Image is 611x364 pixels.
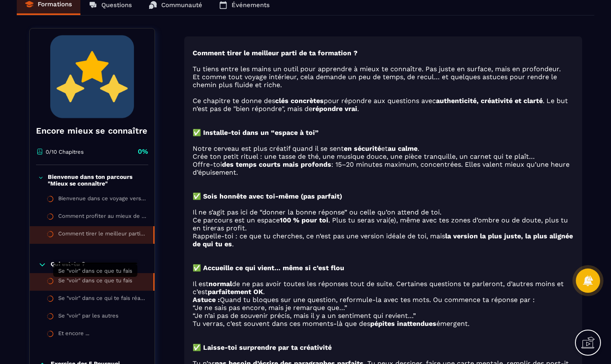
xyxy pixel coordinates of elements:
p: Ce parcours est un espace . Plus tu seras vrai(e), même avec tes zones d’ombre ou de doute, plus ... [193,216,574,232]
p: Ce chapitre te donne des pour répondre aux questions avec . Le but n’est pas de "bien répondre", ... [193,97,574,113]
p: Notre cerveau est plus créatif quand il se sent et . [193,145,574,152]
div: Et encore ... [58,330,89,339]
div: Se "voir" dans ce qui te fais réagir [58,295,146,304]
strong: ✅ Installe-toi dans un “espace à toi” [193,129,319,137]
p: “Je ne sais pas encore, mais je remarque que…” [193,304,574,312]
div: Comment profiter au mieux de ce parcours [58,213,146,222]
p: Qui est-tu ? [51,261,85,269]
p: Bienvenue dans ton parcours "Mieux se connaître" [48,173,146,187]
strong: pépites inattendues [370,320,436,328]
p: 0% [138,147,148,156]
div: Se "voir" dans ce que tu fais [58,277,132,287]
strong: ✅ Sois honnête avec toi-même (pas parfait) [193,192,342,200]
div: Se "voir" par les autres [58,312,119,322]
p: “Je n’ai pas de souvenir précis, mais il y a un sentiment qui revient…” [193,312,574,320]
p: Il est de ne pas avoir toutes les réponses tout de suite. Certaines questions te parleront, d’aut... [193,280,574,296]
strong: 100 % pour toi [280,216,328,224]
img: banner [36,35,148,119]
strong: normal [209,280,232,288]
strong: la version la plus juste, la plus alignée de qui tu es [193,232,573,248]
h4: Encore mieux se connaître [36,125,148,137]
strong: répondre vrai [312,105,357,113]
p: Tu tiens entre les mains un outil pour apprendre à mieux te connaître. Pas juste en surface, mais... [193,65,574,73]
strong: des temps courts mais profonds [222,160,331,168]
div: Comment tirer le meilleur parti de ce parcours [58,230,145,240]
p: 0/10 Chapitres [46,149,84,155]
strong: ✅ Accueille ce qui vient… même si c’est flou [193,264,344,272]
span: Se "voir" dans ce que tu fais [58,268,132,274]
strong: Astuce : [193,296,220,304]
div: Bienvenue dans ce voyage vers toi-même [58,195,146,204]
p: Il ne s’agit pas ici de “donner la bonne réponse” ou celle qu’on attend de toi. [193,208,574,216]
strong: clés concrètes [275,97,324,105]
strong: au calme [388,145,418,152]
p: Tu verras, c’est souvent dans ces moments-là que des émergent. [193,320,574,328]
strong: ✅ Laisse-toi surprendre par ta créativité [193,343,332,351]
p: Et comme tout voyage intérieur, cela demande un peu de temps, de recul… et quelques astuces pour ... [193,73,574,89]
p: Quand tu bloques sur une question, reformule-la avec tes mots. Ou commence ta réponse par : [193,296,574,304]
strong: Comment tirer le meilleur parti de ta formation ? [193,49,358,57]
strong: authenticité, créativité et clarté [436,97,543,105]
p: Crée ton petit rituel : une tasse de thé, une musique douce, une pièce tranquille, un carnet qui ... [193,152,574,160]
strong: parfaitement OK [208,288,263,296]
p: Offre-toi : 15–20 minutes maximum, concentrées. Elles valent mieux qu’une heure d’épuisement. [193,160,574,176]
strong: en sécurité [344,145,381,152]
p: Rappelle-toi : ce que tu cherches, ce n’est pas une version idéale de toi, mais . [193,232,574,248]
